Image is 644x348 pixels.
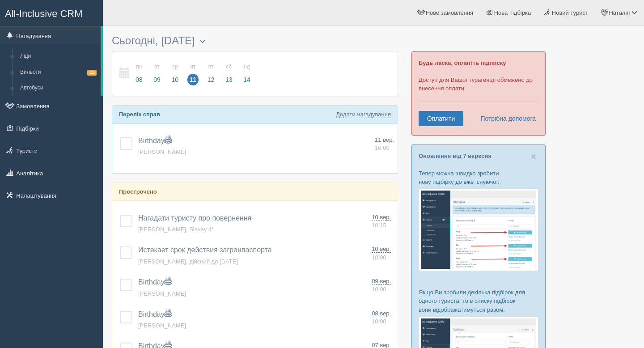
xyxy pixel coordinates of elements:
p: Якщо Ви зробили декілька підбірок для одного туриста, то в списку підбірок вони відображатимуться... [419,288,538,314]
b: Будь ласка, оплатіть підписку [419,59,506,66]
a: пн 08 [131,58,148,89]
h3: Сьогодні, [DATE] [112,35,398,47]
a: 09 вер. 10:00 [372,277,394,294]
span: × [531,151,536,161]
a: Потрібна допомога [475,111,536,126]
span: 10 [169,74,181,85]
small: пн [133,63,145,71]
small: чт [187,63,199,71]
span: 11 вер. [375,136,394,143]
span: 08 [133,74,145,85]
a: чт 11 [185,58,202,89]
span: 14 [241,74,253,85]
span: Нове замовлення [426,9,473,16]
a: Ліди [16,48,101,64]
small: ср [169,63,181,71]
img: %D0%BF%D1%96%D0%B4%D0%B1%D1%96%D1%80%D0%BA%D0%B0-%D1%82%D1%83%D1%80%D0%B8%D1%81%D1%82%D1%83-%D1%8... [419,188,538,271]
span: 10 вер. [372,214,391,221]
span: 10:00 [372,254,386,261]
a: пт 12 [203,58,220,89]
a: Оплатити [419,111,463,126]
a: Истекает срок действия загранпаспорта [138,246,272,254]
a: 10 вер. 10:15 [372,213,394,230]
a: нд 14 [238,58,253,89]
a: [PERSON_NAME] [138,149,186,155]
span: 13 [223,74,235,85]
button: Close [531,152,536,161]
a: ср 10 [166,58,183,89]
a: Birthday [138,137,172,144]
span: Нова підбірка [494,9,531,16]
small: пт [205,63,217,71]
span: 11 [187,74,199,85]
span: 10:00 [372,286,386,293]
a: Автобуси [16,80,101,96]
b: Перелік справ [119,111,160,118]
a: 08 вер. 10:00 [372,310,394,326]
span: 12 [205,74,217,85]
small: сб [223,63,235,71]
span: 09 вер. [372,278,391,285]
a: 10 вер. 10:00 [372,245,394,262]
small: нд [241,63,253,71]
span: Новий турист [552,9,588,16]
small: вт [151,63,163,71]
div: Доступ для Вашої турагенції обмежено до внесення оплати [411,51,546,136]
a: [PERSON_NAME] [138,290,186,297]
span: 09 [151,74,163,85]
a: Birthday [138,278,172,286]
a: 11 вер. 10:00 [375,136,394,153]
a: [PERSON_NAME], дійсний до [DATE] [138,258,238,265]
span: 10 вер. [372,246,391,253]
a: All-Inclusive CRM [0,0,102,25]
span: 10:00 [372,318,386,325]
a: сб 13 [220,58,237,89]
a: вт 09 [148,58,165,89]
a: Вильоти11 [16,64,101,81]
a: [PERSON_NAME], Slavey 4* [138,226,214,233]
span: 11 [87,70,97,76]
a: Нагадати туристу про повернення [138,214,251,222]
b: Прострочено [119,188,157,195]
p: Тепер можна швидко зробити нову підбірку до вже існуючої: [419,169,538,186]
span: 08 вер. [372,310,391,317]
span: All-Inclusive CRM [5,8,83,19]
a: Оновлення від 7 вересня [419,153,491,159]
span: 10:15 [372,222,386,229]
a: [PERSON_NAME] [138,322,186,329]
span: Наталія [609,9,630,16]
span: 10:00 [375,144,390,151]
a: Додати нагадування [336,111,391,118]
a: Birthday [138,310,172,318]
